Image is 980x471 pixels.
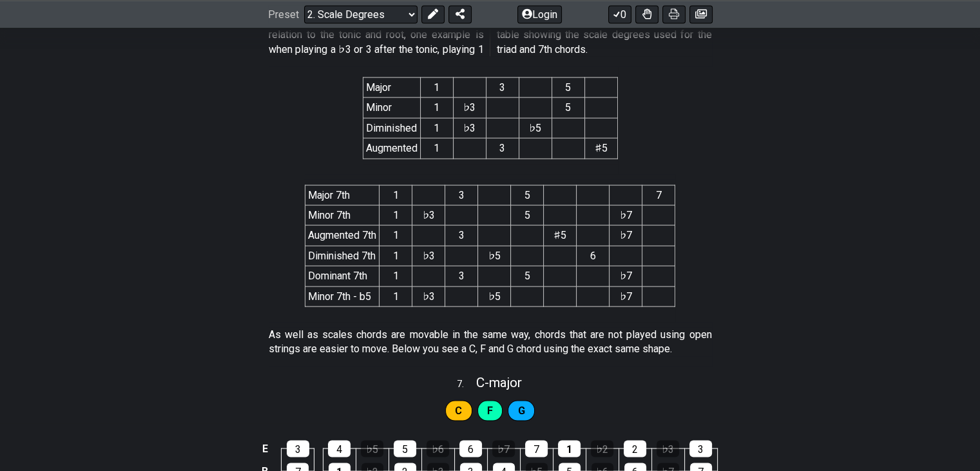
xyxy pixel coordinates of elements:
[304,5,418,23] select: Preset
[412,205,445,225] td: ♭3
[445,185,478,205] th: 3
[305,205,380,225] td: Minor 7th
[363,139,420,159] td: Augmented
[305,286,380,306] td: Minor 7th - b5
[453,118,486,138] td: ♭3
[380,205,412,225] td: 1
[305,266,380,286] td: Dominant 7th
[269,328,712,357] p: As well as scales chords are movable in the same way, chords that are not played using open strin...
[363,98,420,118] td: Minor
[380,185,412,205] th: 1
[420,118,453,138] td: 1
[487,402,493,421] span: First enable full edit mode to edit
[610,226,642,246] td: ♭7
[455,402,462,421] span: First enable full edit mode to edit
[525,441,548,457] div: 7
[328,441,351,457] div: 4
[421,5,445,23] button: Edit Preset
[420,98,453,118] td: 1
[380,226,412,246] td: 1
[361,441,383,457] div: ♭5
[610,205,642,225] td: ♭7
[448,5,472,23] button: Share Preset
[453,98,486,118] td: ♭3
[558,441,581,457] div: 1
[511,185,544,205] th: 5
[517,5,562,23] button: Login
[305,185,380,205] th: Major 7th
[478,286,511,306] td: ♭5
[459,441,482,457] div: 6
[412,246,445,266] td: ♭3
[552,77,584,97] th: 5
[657,441,679,457] div: ♭3
[689,441,712,457] div: 3
[486,77,519,97] th: 3
[518,402,525,421] span: First enable full edit mode to edit
[363,77,420,97] th: Major
[642,185,675,205] th: 7
[412,286,445,306] td: ♭3
[662,5,686,23] button: Print
[363,118,420,138] td: Diminished
[584,139,617,159] td: ♯5
[511,205,544,225] td: 5
[394,441,416,457] div: 5
[380,246,412,266] td: 1
[610,286,642,306] td: ♭7
[420,139,453,159] td: 1
[552,98,584,118] td: 5
[478,246,511,266] td: ♭5
[492,441,515,457] div: ♭7
[476,375,522,390] span: C - major
[624,441,646,457] div: 2
[380,266,412,286] td: 1
[689,5,713,23] button: Create image
[305,246,380,266] td: Diminished 7th
[305,226,380,246] td: Augmented 7th
[486,139,519,159] td: 3
[268,8,299,21] span: Preset
[380,286,412,306] td: 1
[591,441,613,457] div: ♭2
[511,266,544,286] td: 5
[610,266,642,286] td: ♭7
[457,377,476,392] span: 7 .
[445,226,478,246] td: 3
[427,441,449,457] div: ♭6
[544,226,577,246] td: ♯5
[257,438,273,461] td: E
[577,246,610,266] td: 6
[445,266,478,286] td: 3
[287,441,309,457] div: 3
[519,118,552,138] td: ♭5
[420,77,453,97] th: 1
[608,5,631,23] button: 0
[635,5,658,23] button: Toggle Dexterity for all fretkits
